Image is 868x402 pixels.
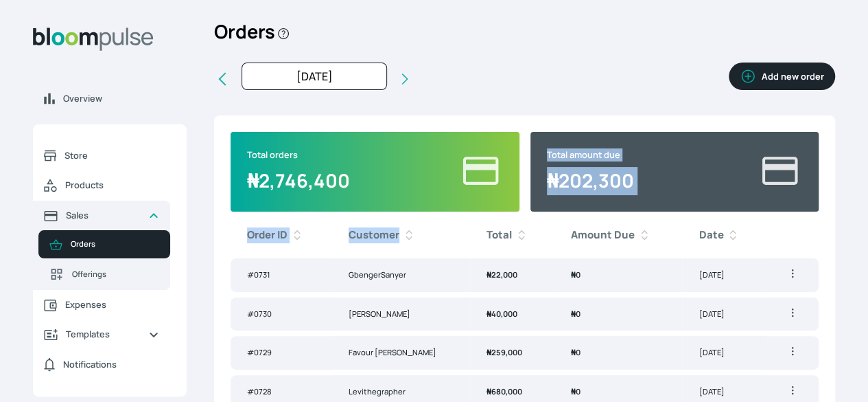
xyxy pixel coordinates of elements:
b: Total [486,227,512,243]
a: Overview [33,84,187,113]
span: 0 [571,347,580,357]
span: 0 [571,269,580,280]
span: 22,000 [486,269,517,280]
p: Total orders [247,148,350,161]
span: ₦ [486,347,491,357]
p: Total amount due [547,148,634,161]
a: Offerings [38,258,170,290]
td: [DATE] [682,298,766,331]
span: ₦ [486,309,491,319]
span: ₦ [547,168,559,193]
span: Store [64,149,159,162]
td: Favour [PERSON_NAME] [332,336,470,370]
h2: Orders [214,12,290,63]
span: Expenses [65,298,159,311]
span: ₦ [486,269,491,280]
button: Add new order [729,63,835,90]
span: 202,300 [547,168,634,193]
a: Store [33,141,170,170]
aside: Sidebar [33,12,187,381]
b: Date [699,227,723,243]
b: Amount Due [571,227,635,243]
span: Notifications [63,358,117,371]
span: 680,000 [486,386,522,397]
span: 259,000 [486,347,522,357]
td: # 0731 [231,258,332,292]
span: 40,000 [486,309,517,319]
td: # 0730 [231,298,332,331]
a: Orders [38,230,170,258]
a: Add new order [729,63,835,96]
span: ₦ [486,386,491,397]
td: [PERSON_NAME] [332,298,470,331]
td: GbengerSanyer [332,258,470,292]
span: Sales [66,209,137,222]
span: 0 [571,386,580,397]
td: [DATE] [682,336,766,370]
b: Customer [349,227,399,243]
span: ₦ [247,168,259,193]
span: Templates [66,328,137,341]
a: Notifications [33,349,170,380]
span: ₦ [571,386,576,397]
a: Templates [33,320,170,349]
span: ₦ [571,347,576,357]
span: Overview [63,92,176,105]
td: [DATE] [682,258,766,292]
span: 2,746,400 [247,168,350,193]
span: ₦ [571,269,576,280]
span: Products [65,179,159,192]
span: ₦ [571,309,576,319]
span: 0 [571,309,580,319]
span: Offerings [72,269,159,280]
img: Bloom Logo [33,27,154,51]
a: Expenses [33,290,170,320]
a: Products [33,170,170,201]
span: Orders [71,238,159,250]
td: # 0729 [231,336,332,370]
a: Sales [33,201,170,230]
b: Order ID [247,227,288,243]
